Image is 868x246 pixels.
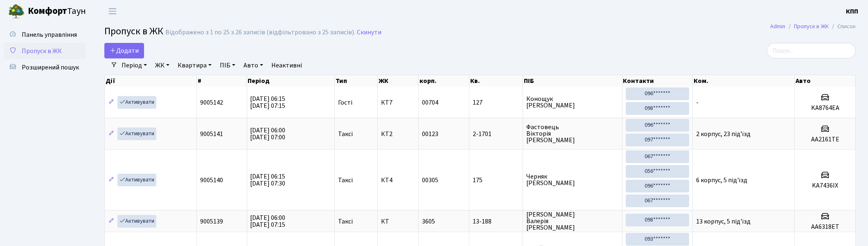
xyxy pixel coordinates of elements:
th: Дії [105,75,197,87]
a: Панель управління [4,27,86,43]
li: Список [829,22,856,31]
a: Авто [240,58,266,72]
span: 00704 [422,98,438,107]
img: logo.png [8,3,25,20]
a: Неактивні [268,58,305,72]
span: Конощук [PERSON_NAME] [526,96,618,109]
span: 6 корпус, 5 під'їзд [696,176,747,185]
a: Квартира [174,58,215,72]
span: КТ2 [381,131,415,137]
span: КТ7 [381,99,415,106]
span: [DATE] 06:15 [DATE] 07:15 [250,94,286,110]
button: Переключити навігацію [102,4,123,18]
a: Додати [104,43,144,58]
span: Черняк [PERSON_NAME] [526,173,618,186]
span: Додати [110,46,139,55]
a: Admin [770,22,785,31]
a: Період [118,58,150,72]
span: 9005139 [200,217,223,226]
span: Гості [338,99,352,106]
span: [DATE] 06:00 [DATE] 07:00 [250,126,286,142]
b: Комфорт [28,4,67,18]
a: Активувати [117,174,156,186]
span: КТ [381,218,415,225]
nav: breadcrumb [758,18,868,35]
span: 9005140 [200,176,223,185]
a: Пропуск в ЖК [794,22,829,31]
a: Пропуск в ЖК [4,43,86,59]
a: Активувати [117,215,156,228]
span: 3605 [422,217,435,226]
span: Пропуск в ЖК [22,47,62,56]
h5: KA7436IX [798,182,852,190]
span: [PERSON_NAME] Валерія [PERSON_NAME] [526,211,618,231]
th: ЖК [378,75,419,87]
h5: KA8764EA [798,104,852,112]
span: [DATE] 06:00 [DATE] 07:15 [250,213,286,229]
div: Відображено з 1 по 25 з 26 записів (відфільтровано з 25 записів). [165,29,355,36]
span: КТ4 [381,177,415,183]
a: ПІБ [216,58,239,72]
th: корп. [419,75,469,87]
span: 2 корпус, 23 під'їзд [696,130,751,139]
span: 127 [473,99,520,106]
h5: АА2161ТЕ [798,136,852,143]
span: 00123 [422,130,438,139]
span: 00305 [422,176,438,185]
th: # [197,75,247,87]
h5: AA6318ET [798,223,852,231]
b: КПП [846,7,858,16]
span: 175 [473,177,520,183]
a: Розширений пошук [4,59,86,76]
th: Контакти [622,75,693,87]
th: Тип [335,75,378,87]
span: Пропуск в ЖК [104,24,163,38]
th: Період [247,75,334,87]
input: Пошук... [767,43,856,58]
span: Таксі [338,131,353,137]
span: 13 корпус, 5 під'їзд [696,217,751,226]
span: Таксі [338,218,353,225]
th: Ком. [693,75,795,87]
span: Таксі [338,177,353,183]
th: Кв. [469,75,523,87]
span: Фастовець Вікторія [PERSON_NAME] [526,124,618,143]
a: ЖК [152,58,173,72]
span: 9005141 [200,130,223,139]
span: [DATE] 06:15 [DATE] 07:30 [250,172,286,188]
span: Таун [28,4,86,18]
span: - [696,98,699,107]
th: Авто [795,75,856,87]
a: Скинути [357,29,381,36]
th: ПІБ [523,75,622,87]
span: Панель управління [22,30,77,39]
span: 2-1701 [473,131,520,137]
a: Активувати [117,127,156,140]
a: КПП [846,7,858,16]
span: 13-188 [473,218,520,225]
a: Активувати [117,96,156,109]
span: Розширений пошук [22,63,79,72]
span: 9005142 [200,98,223,107]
